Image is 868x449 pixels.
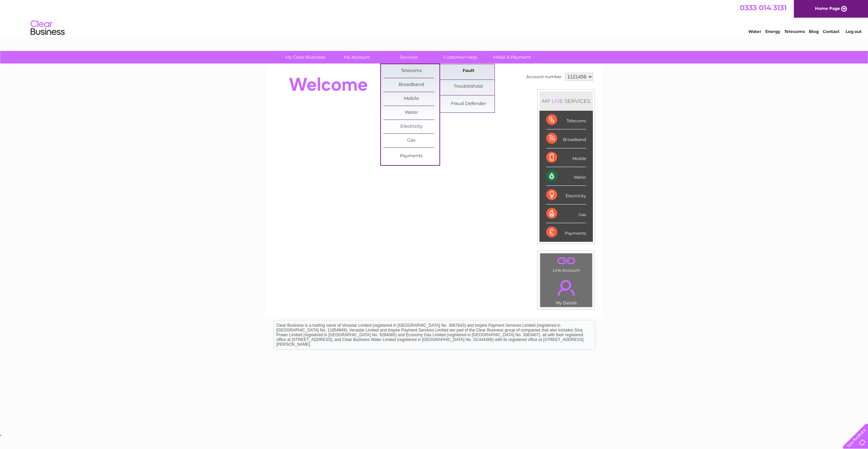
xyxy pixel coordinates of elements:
a: Fraud Defender [440,97,497,111]
div: MY SERVICES [539,91,593,111]
td: Account number [524,71,563,83]
a: Contact [823,29,839,34]
a: Water [383,106,439,120]
a: Make A Payment [484,51,540,64]
a: Broadband [383,78,439,92]
div: Clear Business is a trading name of Verastar Limited (registered in [GEOGRAPHIC_DATA] No. 3667643... [274,4,595,33]
a: 0333 014 3131 [740,3,787,12]
div: Water [546,167,586,186]
a: Water [748,29,761,34]
a: Services [381,51,437,64]
a: . [542,276,590,300]
td: Link Account [540,253,592,274]
a: Energy [765,29,780,34]
a: Log out [846,29,862,34]
a: Payments [383,149,439,163]
div: Broadband [546,129,586,148]
a: Mobile [383,92,439,106]
a: Gas [383,134,439,147]
div: Gas [546,204,586,223]
a: Telecoms [784,29,805,34]
div: Electricity [546,186,586,204]
a: Blog [809,29,819,34]
a: Electricity [383,120,439,133]
div: Payments [546,223,586,241]
a: My Clear Business [277,51,333,64]
a: Telecoms [383,64,439,78]
div: Mobile [546,148,586,167]
a: . [542,255,590,267]
img: logo.png [30,18,65,38]
div: LIVE [550,98,565,104]
a: My Account [329,51,385,64]
a: Fault [440,64,497,78]
div: Telecoms [546,111,586,129]
td: My Details [540,274,592,307]
a: Troubleshoot [440,80,497,93]
a: Customer Help [432,51,488,64]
